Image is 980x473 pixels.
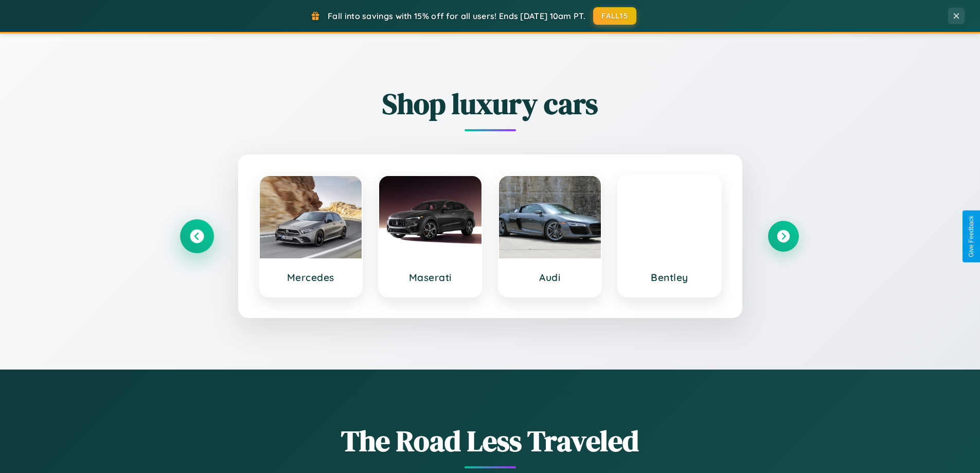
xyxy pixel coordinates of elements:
div: Give Feedback [968,216,975,257]
h2: Shop luxury cars [182,84,799,124]
h1: The Road Less Traveled [182,421,799,461]
h3: Audi [509,271,591,284]
h3: Mercedes [270,271,352,284]
span: Fall into savings with 15% off for all users! Ends [DATE] 10am PT. [328,11,585,21]
h3: Maserati [389,271,471,284]
button: FALL15 [593,7,636,25]
h3: Bentley [629,271,710,284]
